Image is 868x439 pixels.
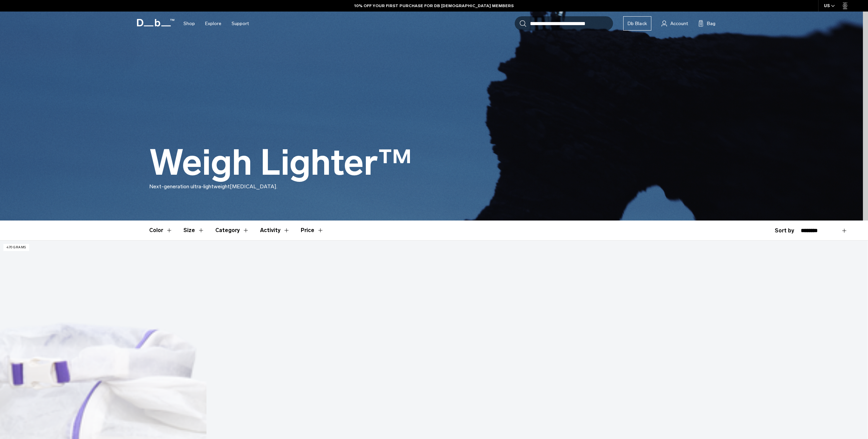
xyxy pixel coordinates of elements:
[215,221,249,240] button: Toggle Filter
[232,12,249,36] a: Support
[707,20,715,27] span: Bag
[354,3,514,9] a: 10% OFF YOUR FIRST PURCHASE FOR DB [DEMOGRAPHIC_DATA] MEMBERS
[205,12,221,36] a: Explore
[149,143,412,183] h1: Weigh Lighter™
[230,183,277,190] span: [MEDICAL_DATA].
[301,221,324,240] button: Toggle Price
[662,19,688,27] a: Account
[178,12,254,36] nav: Main Navigation
[183,12,195,36] a: Shop
[183,221,204,240] button: Toggle Filter
[670,20,688,27] span: Account
[149,221,173,240] button: Toggle Filter
[149,183,230,190] span: Next-generation ultra-lightweight
[3,244,29,251] p: 470 grams
[698,19,715,27] button: Bag
[623,16,651,31] a: Db Black
[260,221,290,240] button: Toggle Filter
